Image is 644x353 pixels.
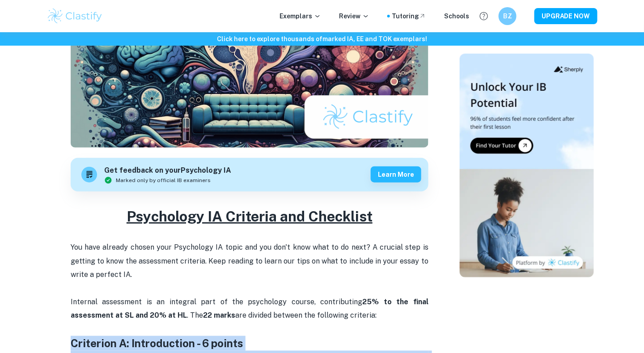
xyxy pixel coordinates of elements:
p: Exemplars [280,11,321,21]
a: Tutoring [392,11,426,21]
button: UPGRADE NOW [534,8,597,24]
h6: Click here to explore thousands of marked IA, EE and TOK exemplars ! [2,34,642,44]
button: Help and Feedback [476,9,491,24]
a: Get feedback on yourPsychology IAMarked only by official IB examinersLearn more [71,158,428,191]
p: Review [339,11,369,21]
p: You have already chosen your Psychology IA topic and you don't know what to do next? A crucial st... [71,241,428,295]
span: Internal assessment is an integral part of the psychology course, contributing . The are divided ... [71,298,430,319]
span: Marked only by official IB examiners [116,176,211,184]
strong: 22 marks [203,311,235,319]
strong: Criterion A: Introduction - 6 points [71,337,243,349]
h6: BZ [503,11,513,21]
img: Thumbnail [460,54,594,277]
u: Psychology IA Criteria and Checklist [127,208,373,225]
button: BZ [499,7,517,25]
a: Schools [444,11,469,21]
h6: Get feedback on your Psychology IA [104,165,231,176]
img: Clastify logo [47,7,103,25]
button: Learn more [371,166,421,183]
